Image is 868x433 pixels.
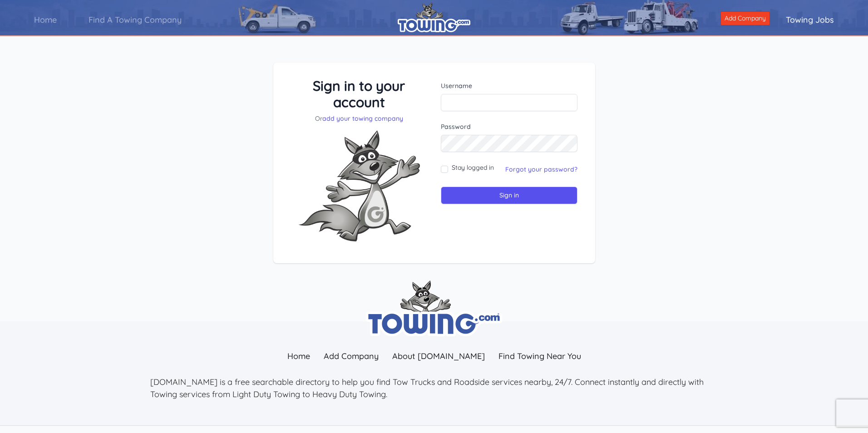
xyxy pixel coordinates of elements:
a: Home [18,7,73,33]
a: Add Company [720,11,770,25]
a: Home [281,346,317,366]
img: towing [366,280,502,336]
label: Username [441,81,577,90]
input: Sign in [441,187,577,204]
a: Forgot your password? [505,165,577,173]
img: logo.png [398,2,470,32]
a: add your towing company [322,114,403,123]
label: Password [441,122,577,131]
a: Towing Jobs [770,7,850,33]
a: About [DOMAIN_NAME] [385,346,492,366]
h3: Sign in to your account [291,78,428,110]
a: Add Company [317,346,385,366]
img: Fox-Excited.png [291,123,427,249]
a: Find A Towing Company [73,7,197,33]
label: Stay logged in [452,163,494,172]
p: Or [291,114,428,123]
p: [DOMAIN_NAME] is a free searchable directory to help you find Tow Trucks and Roadside services ne... [150,376,718,400]
a: Find Towing Near You [492,346,588,366]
